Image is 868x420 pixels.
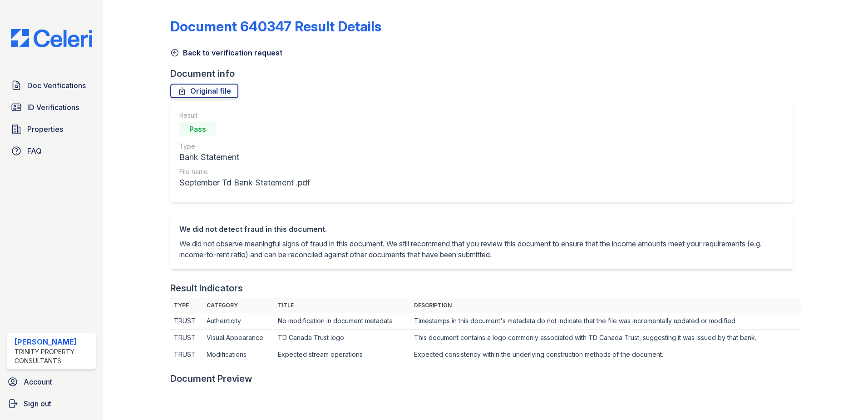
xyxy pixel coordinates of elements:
[4,373,99,391] a: Account
[410,298,801,313] th: Description
[170,313,202,330] td: TRUST
[179,238,784,260] p: We did not observe meaningful signs of fraud in this document. We still recommend that you review...
[203,330,274,346] td: Visual Appearance
[27,145,42,156] span: FAQ
[24,376,52,387] span: Account
[179,167,310,176] div: File name
[27,80,86,91] span: Doc Verifications
[170,18,381,35] a: Document 640347 Result Details
[179,122,216,136] div: Pass
[7,142,96,160] a: FAQ
[170,298,202,313] th: Type
[7,76,96,95] a: Doc Verifications
[4,29,99,47] img: CE_Logo_Blue-a8612792a0a2168367f1c8372b55b34899dd931a85d93a1a3d3e32e68fde9ad4.png
[179,142,310,151] div: Type
[203,313,274,330] td: Authenticity
[410,330,801,346] td: This document contains a logo commonly associated with TD Canada Trust, suggesting it was issued ...
[15,336,92,347] div: [PERSON_NAME]
[410,313,801,330] td: Timestamps in this document's metadata do not indicate that the file was incrementally updated or...
[7,98,96,116] a: ID Verifications
[170,372,252,385] div: Document Preview
[274,346,410,363] td: Expected stream operations
[179,176,310,189] div: September Td Bank Statement .pdf
[170,346,202,363] td: TRUST
[830,384,859,411] iframe: chat widget
[24,398,51,409] span: Sign out
[170,282,243,295] div: Result Indicators
[27,102,79,113] span: ID Verifications
[170,330,202,346] td: TRUST
[179,151,310,164] div: Bank Statement
[274,330,410,346] td: TD Canada Trust logo
[274,298,410,313] th: Title
[179,111,310,120] div: Result
[170,84,238,98] a: Original file
[203,298,274,313] th: Category
[170,47,282,58] a: Back to verification request
[4,395,99,413] a: Sign out
[179,224,784,235] div: We did not detect fraud in this document.
[170,67,801,80] div: Document info
[7,120,96,138] a: Properties
[410,346,801,363] td: Expected consistency within the underlying construction methods of the document.
[27,124,63,135] span: Properties
[203,346,274,363] td: Modifications
[15,347,92,365] div: Trinity Property Consultants
[274,313,410,330] td: No modification in document metadata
